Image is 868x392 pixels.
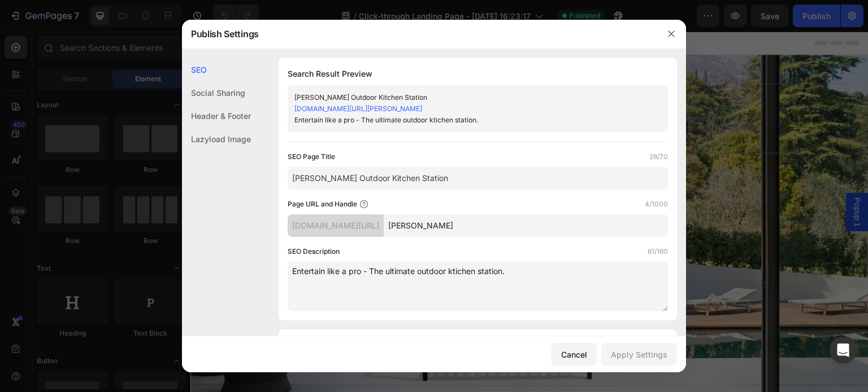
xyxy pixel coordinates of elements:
[661,166,672,195] span: Popup 1
[611,349,667,360] div: Apply Settings
[288,246,340,257] label: SEO Description
[288,151,335,162] label: SEO Page Title
[182,127,251,151] div: Lazyload Image
[20,52,337,122] h1: [PERSON_NAME][GEOGRAPHIC_DATA]
[288,67,668,81] h1: Search Result Preview
[294,114,643,126] div: Entertain like a pro - The ultimate outdoor ktichen station.
[649,151,668,162] label: 28/70
[830,337,857,364] div: Open Intercom Messenger
[294,104,422,113] a: [DOMAIN_NAME][URL][PERSON_NAME]
[645,199,668,210] label: 4/1000
[182,81,251,104] div: Social Sharing
[288,199,357,210] label: Page URL and Handle
[648,246,668,257] label: 61/160
[552,343,597,365] button: Cancel
[561,349,587,360] div: Cancel
[601,343,677,365] button: Apply Settings
[477,82,537,91] div: Drop element here
[384,214,668,237] input: Handle
[288,167,668,190] input: Title
[288,214,384,237] div: [DOMAIN_NAME][URL]
[182,58,251,81] div: SEO
[20,162,369,253] h2: Discover the Power of Outdoor Kitchens
[182,19,657,49] div: Publish Settings
[294,92,643,103] div: [PERSON_NAME] Outdoor Kitchen Station
[182,104,251,127] div: Header & Footer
